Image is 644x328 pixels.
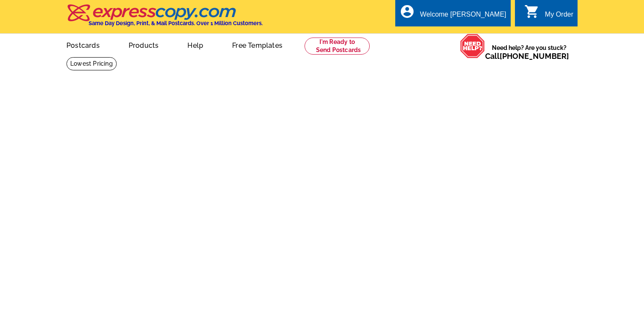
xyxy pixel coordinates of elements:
a: Postcards [53,35,113,55]
a: [PHONE_NUMBER] [500,52,569,61]
span: Need help? Are you stuck? [485,44,573,61]
a: Free Templates [218,35,296,55]
a: Same Day Design, Print, & Mail Postcards. Over 1 Million Customers. [66,10,263,26]
a: Help [174,35,217,55]
i: account_circle [400,4,415,19]
img: help [460,34,485,58]
a: shopping_cart My Order [524,9,573,20]
div: Welcome [PERSON_NAME] [420,11,506,23]
span: Call [485,52,569,61]
h4: Same Day Design, Print, & Mail Postcards. Over 1 Million Customers. [89,20,263,26]
div: My Order [545,11,573,23]
i: shopping_cart [524,4,540,19]
a: Products [115,35,172,55]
